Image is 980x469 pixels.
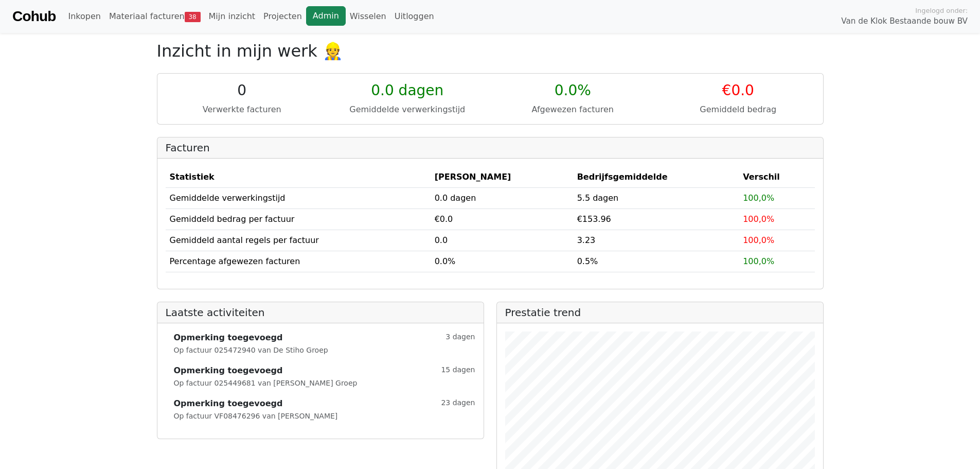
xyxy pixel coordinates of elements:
[166,142,815,154] h2: Facturen
[306,6,346,26] a: Admin
[431,187,573,209] td: 0.0 dagen
[431,209,573,230] td: €0.0
[64,6,104,27] a: Inkopen
[166,209,431,230] td: Gemiddeld bedrag per factuur
[743,193,774,203] span: 100,0%
[505,306,815,319] h2: Prestatie trend
[174,332,283,344] strong: Opmerking toegevoegd
[166,82,319,99] div: 0
[496,103,650,116] div: Afgewezen facturen
[157,41,824,61] h2: Inzicht in mijn werk 👷
[166,306,475,319] h2: Laatste activiteiten
[331,82,484,99] div: 0.0 dagen
[446,332,475,344] small: 3 dagen
[573,230,739,251] td: 3.23
[441,397,475,410] small: 23 dagen
[743,214,774,224] span: 100,0%
[662,103,815,116] div: Gemiddeld bedrag
[166,187,431,209] td: Gemiddelde verwerkingstijd
[346,6,390,27] a: Wisselen
[743,235,774,245] span: 100,0%
[496,82,650,99] div: 0.0%
[166,230,431,251] td: Gemiddeld aantal regels per factuur
[743,256,774,266] span: 100,0%
[573,187,739,209] td: 5.5 dagen
[174,364,283,377] strong: Opmerking toegevoegd
[573,251,739,272] td: 0.5%
[185,12,201,22] span: 38
[431,230,573,251] td: 0.0
[915,6,968,15] span: Ingelogd onder:
[205,6,260,27] a: Mijn inzicht
[105,6,205,27] a: Materiaal facturen38
[441,364,475,377] small: 15 dagen
[662,82,815,99] div: €0.0
[573,209,739,230] td: €153.96
[739,167,814,188] th: Verschil
[174,412,338,420] small: Op factuur VF08476296 van [PERSON_NAME]
[174,379,358,387] small: Op factuur 025449681 van [PERSON_NAME] Groep
[431,167,573,188] th: [PERSON_NAME]
[166,103,319,116] div: Verwerkte facturen
[12,4,56,29] a: Cohub
[174,397,283,410] strong: Opmerking toegevoegd
[573,167,739,188] th: Bedrijfsgemiddelde
[841,15,968,27] span: Van de Klok Bestaande bouw BV
[331,103,484,116] div: Gemiddelde verwerkingstijd
[390,6,438,27] a: Uitloggen
[431,251,573,272] td: 0.0%
[166,251,431,272] td: Percentage afgewezen facturen
[166,167,431,188] th: Statistiek
[174,346,328,354] small: Op factuur 025472940 van De Stiho Groep
[259,6,306,27] a: Projecten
